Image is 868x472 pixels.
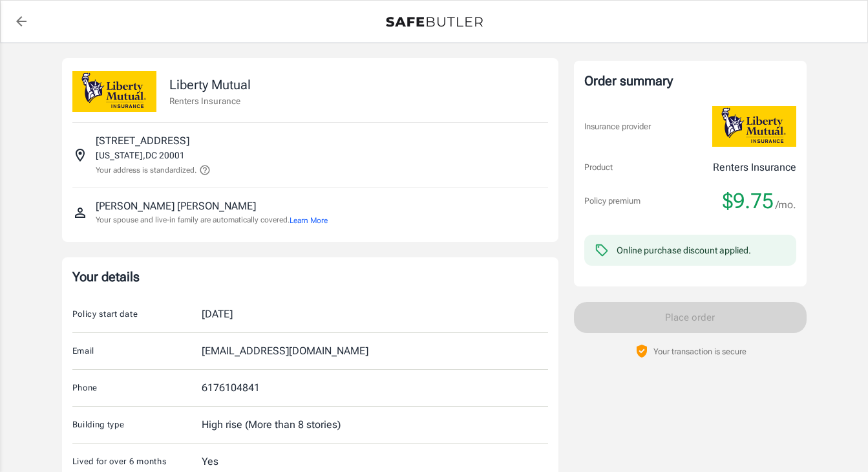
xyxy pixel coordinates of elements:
p: [STREET_ADDRESS] [96,133,189,149]
p: Liberty Mutual [169,75,251,94]
p: Your address is standardized. [96,164,196,176]
p: [US_STATE] , DC 20001 [96,149,185,162]
button: Learn More [290,215,328,226]
p: Your details [72,268,548,286]
span: /mo. [776,196,796,214]
p: [PERSON_NAME] [PERSON_NAME] [96,198,256,214]
a: back to quotes [8,8,34,34]
div: Yes [202,454,218,469]
p: Product [584,161,613,174]
div: [EMAIL_ADDRESS][DOMAIN_NAME] [202,343,368,359]
p: Email [72,345,202,358]
div: High rise (More than 8 stories) [202,417,341,433]
p: Policy start date [72,308,202,321]
div: 6176104841 [202,380,260,396]
p: Your transaction is secure [653,345,746,358]
svg: Insured address [72,147,88,163]
p: Building type [72,418,202,431]
p: Phone [72,381,202,394]
svg: Insured person [72,205,88,220]
div: Order summary [584,71,796,91]
p: Insurance provider [584,120,651,133]
p: Renters Insurance [169,94,251,107]
div: [DATE] [202,306,233,322]
p: Lived for over 6 months [72,455,202,468]
div: Online purchase discount applied. [617,244,751,257]
p: Renters Insurance [713,160,796,175]
img: Liberty Mutual [72,71,156,112]
span: $9.75 [723,188,774,214]
img: Back to quotes [386,17,483,27]
p: Your spouse and live-in family are automatically covered. [96,214,328,226]
p: Policy premium [584,195,640,208]
img: Liberty Mutual [712,106,796,147]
